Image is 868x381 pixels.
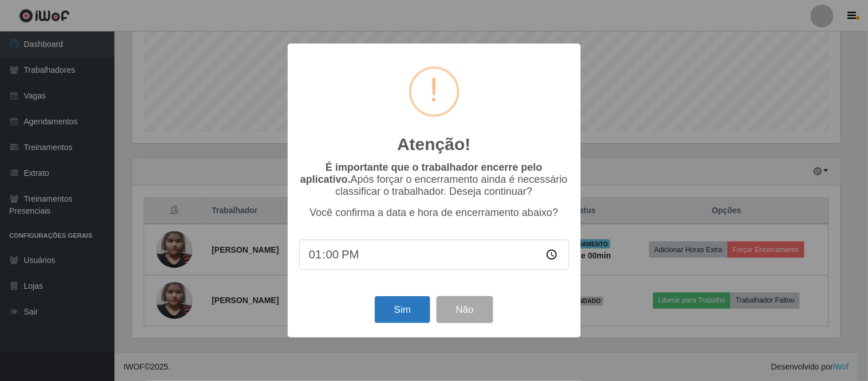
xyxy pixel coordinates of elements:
[299,207,569,219] p: Você confirma a data e hora de encerramento abaixo?
[375,296,430,323] button: Sim
[397,134,470,155] h2: Atenção!
[300,162,542,185] b: É importante que o trabalhador encerre pelo aplicativo.
[299,162,569,198] p: Após forçar o encerramento ainda é necessário classificar o trabalhador. Deseja continuar?
[437,296,493,323] button: Não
